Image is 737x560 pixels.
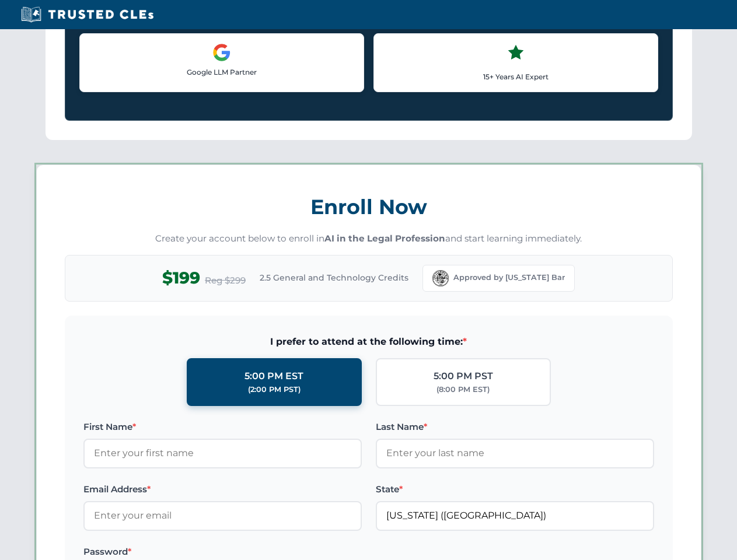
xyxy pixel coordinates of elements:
input: Enter your last name [376,439,654,468]
div: (8:00 PM EST) [436,384,490,395]
p: 15+ Years AI Expert [383,71,648,82]
label: Password [83,545,362,559]
input: Florida (FL) [376,501,654,530]
div: 5:00 PM PST [434,369,493,384]
img: Trusted CLEs [18,6,157,23]
strong: AI in the Legal Profession [324,233,445,244]
span: Reg $299 [205,274,246,288]
img: Florida Bar [432,270,449,286]
div: (2:00 PM PST) [248,384,301,395]
span: $199 [162,265,200,291]
label: State [376,482,654,496]
input: Enter your first name [83,439,362,468]
span: 2.5 General and Technology Credits [260,271,408,284]
span: Approved by [US_STATE] Bar [453,272,565,283]
img: Google [212,43,231,62]
p: Google LLM Partner [89,66,354,78]
input: Enter your email [83,501,362,530]
div: 5:00 PM EST [244,369,303,384]
label: Last Name [376,420,654,434]
span: I prefer to attend at the following time: [83,334,654,349]
label: First Name [83,420,362,434]
p: Create your account below to enroll in and start learning immediately. [65,232,673,246]
label: Email Address [83,482,362,496]
h3: Enroll Now [65,188,673,225]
